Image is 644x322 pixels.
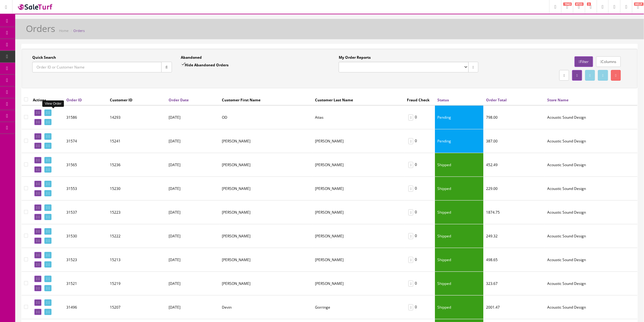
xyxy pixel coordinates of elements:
[545,105,638,129] td: Acoustic Sound Design
[404,177,435,201] td: 0
[166,272,220,296] td: [DATE]
[404,129,435,153] td: 0
[435,224,484,248] td: Shipped
[313,201,405,224] td: Kajekar
[107,177,166,201] td: 15230
[66,97,82,103] a: Order ID
[575,2,584,6] span: 8723
[181,62,229,68] label: Hide Abandoned Orders
[484,248,545,272] td: 498.65
[545,177,638,201] td: Acoustic Sound Design
[64,296,107,319] td: 31496
[220,177,313,201] td: Brian
[64,201,107,224] td: 31537
[435,105,484,129] td: Pending
[404,153,435,177] td: 0
[166,248,220,272] td: [DATE]
[545,153,638,177] td: Acoustic Sound Design
[107,129,166,153] td: 15241
[107,248,166,272] td: 15213
[64,177,107,201] td: 31553
[313,272,405,296] td: Rosenthal
[545,248,638,272] td: Acoustic Sound Design
[404,224,435,248] td: 0
[634,2,644,6] span: HELP
[166,105,220,129] td: [DATE]
[30,94,64,105] th: Actions
[313,296,405,319] td: Gorringe
[404,201,435,224] td: 0
[563,2,572,6] span: 1943
[73,28,85,33] a: Orders
[435,248,484,272] td: Shipped
[166,177,220,201] td: [DATE]
[313,153,405,177] td: Shapiro
[484,201,545,224] td: 1874.75
[17,3,54,11] img: SaleTurf
[587,2,591,6] span: 3
[313,94,405,105] th: Customer Last Name
[220,94,313,105] th: Customer First Name
[435,129,484,153] td: Pending
[64,129,107,153] td: 31574
[484,129,545,153] td: 387.00
[107,201,166,224] td: 15223
[313,224,405,248] td: Wong
[220,296,313,319] td: Devin
[59,28,68,33] a: Home
[166,153,220,177] td: [DATE]
[339,55,371,60] label: My Order Reports
[107,94,166,105] th: Customer ID
[404,296,435,319] td: 0
[220,105,313,129] td: OD
[313,177,405,201] td: Haugen
[484,296,545,319] td: 2001.47
[596,56,621,67] a: Columns
[181,55,202,60] label: Abandoned
[166,129,220,153] td: [DATE]
[547,97,569,103] a: Store Name
[26,23,55,33] h1: Orders
[484,105,545,129] td: 798.00
[404,248,435,272] td: 0
[64,153,107,177] td: 31565
[313,248,405,272] td: Arcelay
[404,272,435,296] td: 0
[575,56,593,67] a: Filter
[32,55,56,60] label: Quick Search
[220,224,313,248] td: Derrick
[42,100,64,107] div: View Order
[166,296,220,319] td: [DATE]
[220,248,313,272] td: Raul
[313,105,405,129] td: Atias
[484,153,545,177] td: 452.49
[435,177,484,201] td: Shipped
[220,153,313,177] td: Todd
[220,201,313,224] td: Prashanth
[169,97,189,103] a: Order Date
[107,272,166,296] td: 15219
[64,105,107,129] td: 31586
[545,201,638,224] td: Acoustic Sound Design
[435,153,484,177] td: Shipped
[484,177,545,201] td: 229.00
[107,224,166,248] td: 15222
[484,272,545,296] td: 323.67
[435,201,484,224] td: Shipped
[64,224,107,248] td: 31530
[181,62,185,66] input: Hide Abandoned Orders
[220,272,313,296] td: Chris
[220,129,313,153] td: Justin
[64,272,107,296] td: 31521
[404,105,435,129] td: 0
[64,248,107,272] td: 31523
[166,201,220,224] td: [DATE]
[545,129,638,153] td: Acoustic Sound Design
[486,97,507,103] a: Order Total
[484,224,545,248] td: 249.32
[545,272,638,296] td: Acoustic Sound Design
[545,224,638,248] td: Acoustic Sound Design
[404,94,435,105] th: Fraud Check
[435,296,484,319] td: Shipped
[166,224,220,248] td: [DATE]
